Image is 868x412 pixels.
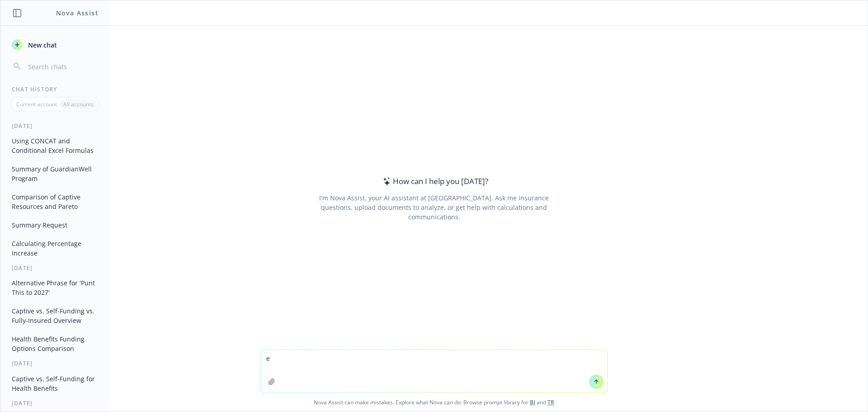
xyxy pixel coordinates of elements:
[8,133,102,158] button: Using CONCAT and Conditional Excel Formulas
[8,371,102,396] button: Captive vs. Self-Funding for Health Benefits
[4,393,864,412] span: Nova Assist can make mistakes. Explore what Nova can do: Browse prompt library for and
[8,331,102,356] button: Health Benefits Funding Options Comparison
[8,303,102,328] button: Captive vs. Self-Funding vs. Fully-Insured Overview
[1,122,109,130] div: [DATE]
[1,264,109,272] div: [DATE]
[1,399,109,407] div: [DATE]
[8,161,102,186] button: Summary of GuardianWell Program
[63,100,94,108] p: All accounts
[530,398,535,406] a: BI
[1,85,109,93] div: Chat History
[261,350,607,393] textarea: e
[8,275,102,300] button: Alternative Phrase for 'Punt This to 2027'
[307,193,561,222] div: I'm Nova Assist, your AI assistant at [GEOGRAPHIC_DATA]. Ask me insurance questions, upload docum...
[8,37,102,53] button: New chat
[26,40,57,50] span: New chat
[16,100,57,108] p: Current account
[8,189,102,214] button: Comparison of Captive Resources and Pareto
[8,218,102,232] button: Summary Request
[380,175,488,187] div: How can I help you [DATE]?
[8,236,102,260] button: Calculating Percentage Increase
[56,8,99,18] h1: Nova Assist
[547,398,554,406] a: TR
[26,60,98,73] input: Search chats
[1,360,109,367] div: [DATE]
